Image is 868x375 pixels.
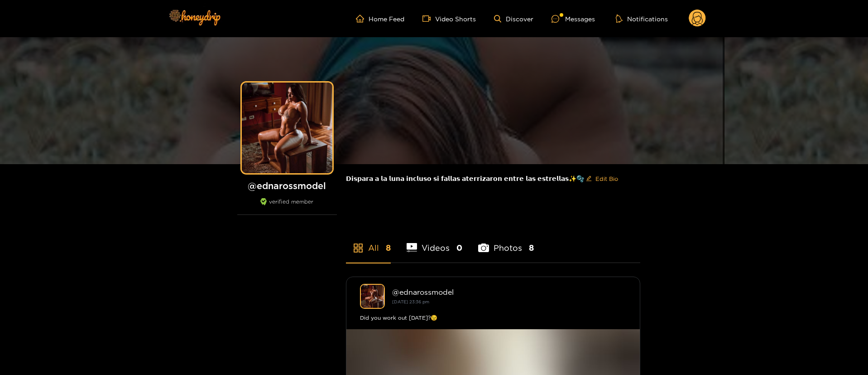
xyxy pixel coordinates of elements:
[360,284,385,309] img: ednarossmodel
[422,15,476,23] a: Video Shorts
[407,222,463,263] li: Videos
[360,313,626,322] div: Did you work out [DATE]?😉
[237,198,337,215] div: verified member
[356,15,404,23] a: Home Feed
[356,15,369,23] span: home
[422,15,435,23] span: video-camera
[346,164,640,193] div: 𝗗𝗶𝘀𝗽𝗮𝗿𝗮 𝗮 𝗹𝗮 𝗹𝘂𝗻𝗮 𝗶𝗻𝗰𝗹𝘂𝘀𝗼 𝘀𝗶 𝗳𝗮𝗹𝗹𝗮𝘀 𝗮𝘁𝗲𝗿𝗿𝗶𝘇𝗮𝗿𝗼𝗻 𝗲𝗻𝘁𝗿𝗲 𝗹𝗮𝘀 𝗲𝘀𝘁𝗿𝗲𝗹𝗹𝗮𝘀✨🫧
[392,288,626,296] div: @ ednarossmodel
[456,242,462,253] span: 0
[595,174,618,183] span: Edit Bio
[529,242,534,253] span: 8
[478,222,534,263] li: Photos
[237,180,337,191] h1: @ ednarossmodel
[613,14,671,23] button: Notifications
[353,243,364,253] span: appstore
[494,15,533,23] a: Discover
[584,171,620,186] button: editEdit Bio
[586,175,592,182] span: edit
[551,14,595,24] div: Messages
[346,222,391,263] li: All
[392,299,429,304] small: [DATE] 23:36 pm
[386,242,391,253] span: 8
